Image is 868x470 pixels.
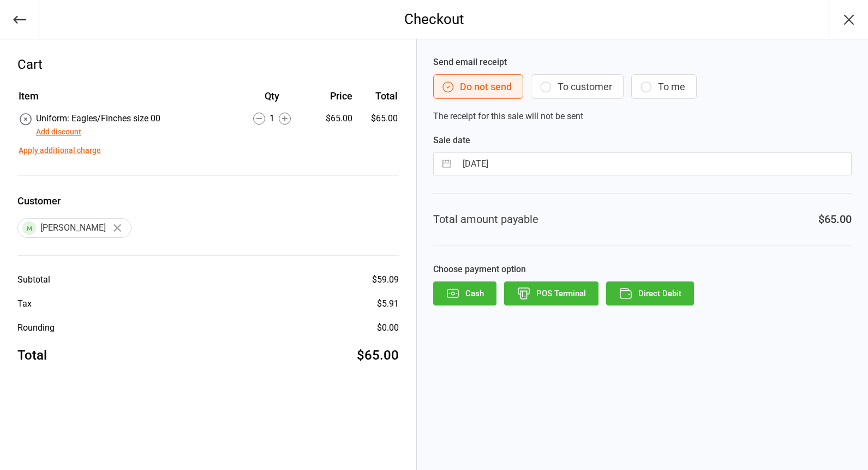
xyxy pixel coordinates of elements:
button: Add discount [36,126,81,138]
button: Cash [433,281,496,305]
span: Uniform: Eagles/Finches size 00 [36,113,160,124]
th: Qty [235,89,309,111]
label: Choose payment option [433,263,852,276]
div: Subtotal [17,273,50,286]
th: Item [19,89,234,111]
div: 1 [235,112,309,125]
div: Total [17,345,47,365]
div: $59.09 [372,273,399,286]
div: $5.91 [377,297,399,310]
div: $65.00 [357,345,399,365]
label: Send email receipt [433,56,852,69]
div: $65.00 [310,112,352,125]
div: $0.00 [377,321,399,334]
button: Do not send [433,74,523,99]
button: To customer [531,74,624,99]
td: $65.00 [357,112,397,138]
label: Sale date [433,134,852,147]
div: Tax [17,297,32,310]
button: To me [631,74,697,99]
button: POS Terminal [504,281,598,305]
div: The receipt for this sale will not be sent [433,56,852,123]
label: Customer [17,193,399,208]
button: Apply additional charge [19,145,101,156]
div: Total amount payable [433,211,538,227]
button: Direct Debit [606,281,694,305]
div: Rounding [17,321,55,334]
th: Total [357,89,397,111]
div: Cart [17,55,399,74]
div: [PERSON_NAME] [17,218,131,238]
div: Price [310,89,352,103]
div: $65.00 [818,211,852,227]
